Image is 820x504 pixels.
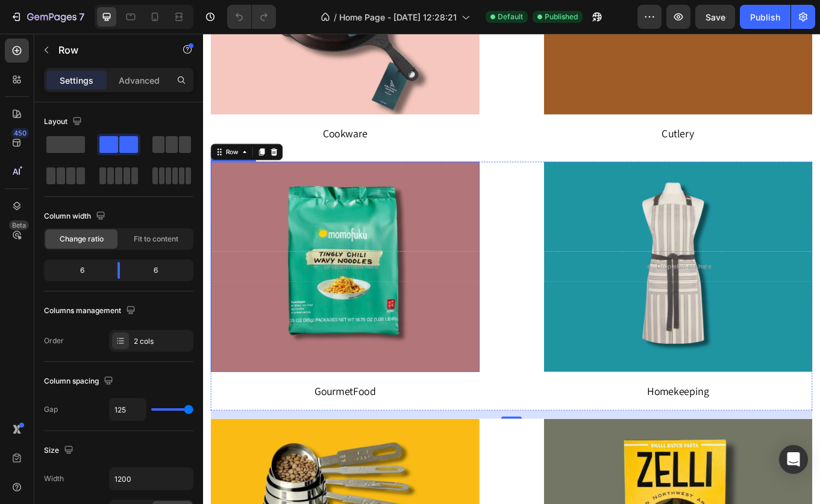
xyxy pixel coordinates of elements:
button: 7 [5,5,90,29]
div: Width [44,473,64,484]
span: Default [498,11,523,22]
p: Settings [60,74,93,87]
div: Column width [44,208,108,225]
iframe: Design area [203,34,820,504]
button: Publish [740,5,790,29]
p: Food [10,409,323,429]
div: 6 [46,262,108,279]
input: Auto [110,399,146,420]
div: Columns management [44,303,138,319]
p: Advanced [119,74,160,87]
button: Save [695,5,735,29]
span: Published [545,11,578,22]
div: 450 [11,128,29,138]
div: Publish [750,11,780,23]
div: Size [44,443,76,459]
div: Background Image [9,150,324,396]
div: Beta [9,220,29,230]
div: Column spacing [44,373,116,390]
p: 7 [79,10,84,24]
div: Gap [44,404,58,415]
div: Row [24,133,44,144]
div: Undo/Redo [227,5,276,29]
span: / [334,11,337,23]
span: Change ratio [60,234,104,244]
a: Cutlery [537,109,575,125]
div: Order [44,335,64,346]
div: 6 [130,262,191,279]
div: Drop element here [532,268,596,278]
div: 2 cols [134,336,190,347]
span: Save [706,12,725,22]
div: Background Image [399,150,715,396]
a: Homekeeping [520,411,593,427]
div: Open Intercom Messenger [779,445,808,474]
div: Drop element here [142,268,205,278]
div: Layout [44,114,84,130]
span: Fit to content [134,234,178,244]
input: Auto [110,468,193,490]
p: Row [58,43,161,57]
a: Gourmet [130,411,176,427]
span: Home Page - [DATE] 12:28:21 [339,11,457,23]
div: Overlay [399,150,715,396]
